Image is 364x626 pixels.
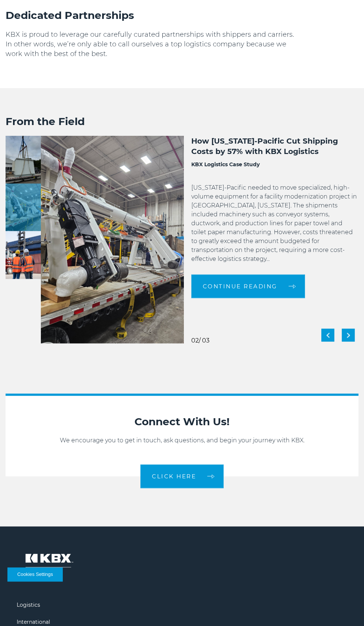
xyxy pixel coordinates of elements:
img: Delivering for DEPCOM Amid Hurricane Milton [6,136,41,184]
h3: KBX Logistics Case Study [191,160,358,168]
div: Next slide [342,329,355,342]
a: CLICK HERE arrow arrow [140,465,224,488]
p: We encourage you to get in touch, ask questions, and begin your journey with KBX. [13,436,351,445]
img: How Georgia-Pacific Cut Shipping Costs by 57% with KBX Logistics [41,136,184,344]
p: KBX is proud to leverage our carefully curated partnerships with shippers and carriers. In other ... [6,30,297,59]
a: International [17,619,50,625]
span: 02 [191,337,199,344]
h2: How [US_STATE]-Pacific Cut Shipping Costs by 57% with KBX Logistics [191,136,358,157]
span: Continue Reading [203,283,277,289]
img: next slide [347,333,350,338]
h2: Dedicated Partnerships [6,8,297,22]
a: Continue Reading arrow arrow [191,275,305,298]
img: kbx logo [17,545,80,582]
img: Delivering Critical Equipment for Koch Methanol [6,231,41,279]
div: / 03 [191,338,209,344]
span: CLICK HERE [152,473,196,479]
div: Previous slide [321,329,334,342]
button: Cookies Settings [7,567,63,581]
a: Logistics [17,602,40,608]
h2: Connect With Us! [13,414,351,429]
h2: From the Field [6,114,358,128]
p: [US_STATE]-Pacific needed to move specialized, high-volume equipment for a facility modernization... [191,183,358,263]
img: previous slide [326,333,329,338]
